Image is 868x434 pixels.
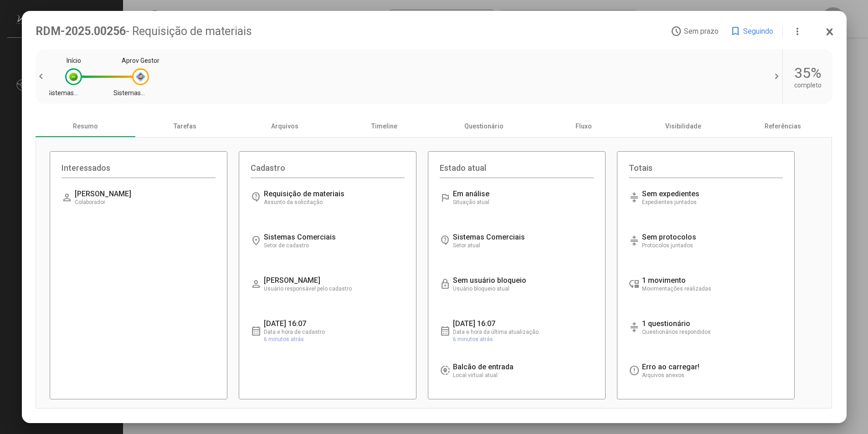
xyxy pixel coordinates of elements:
span: - Requisição de materiais [126,25,252,38]
span: 6 minutos atrás [264,336,304,342]
div: Interessados [62,163,216,178]
mat-icon: calendar_month [440,325,451,336]
div: Aprov Gestor [122,56,159,64]
mat-icon: bookmark [729,26,740,36]
div: Sistemas Comerciais [46,89,101,96]
div: Timeline [334,115,434,137]
div: Tarefas [135,115,235,137]
div: completo [794,82,821,89]
mat-icon: more_vert [791,26,802,36]
span: Seguindo [743,27,773,36]
span: chevron_left [36,71,49,82]
span: chevron_right [768,71,782,82]
div: Estado atual [440,163,594,178]
div: Início [66,56,81,64]
div: 35% [794,64,821,82]
div: Arquivos [235,115,334,137]
mat-icon: access_time [670,26,681,36]
div: Fluxo [534,115,633,137]
div: Sistemas Comerciais [113,89,168,96]
div: Resumo [36,115,135,137]
div: Questionário [434,115,534,137]
div: Visibilidade [633,115,733,137]
div: RDM-2025.00256 [36,25,671,38]
mat-icon: calendar_month [251,325,262,336]
span: Sem prazo [683,27,718,36]
span: 6 minutos atrás [453,336,493,342]
div: Totais [629,163,783,178]
div: Cadastro [251,163,405,178]
div: Referências [733,115,833,137]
